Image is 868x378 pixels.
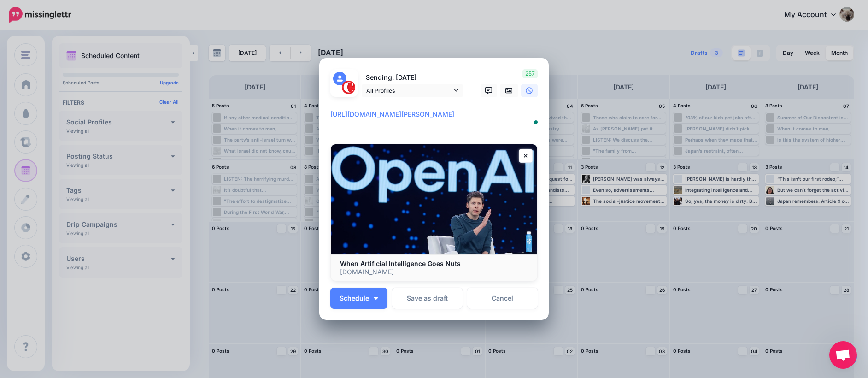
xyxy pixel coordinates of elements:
[330,110,454,118] mark: [URL][DOMAIN_NAME][PERSON_NAME]
[340,295,369,301] span: Schedule
[340,268,528,276] p: [DOMAIN_NAME]
[362,72,463,83] p: Sending: [DATE]
[331,144,537,254] img: When Artificial Intelligence Goes Nuts
[362,84,463,97] a: All Profiles
[342,81,355,94] img: 291864331_468958885230530_187971914351797662_n-bsa127305.png
[467,288,538,309] a: Cancel
[340,260,461,267] b: When Artificial Intelligence Goes Nuts
[374,297,378,300] img: arrow-down-white.png
[330,109,542,131] textarea: To enrich screen reader interactions, please activate Accessibility in Grammarly extension settings
[522,69,538,78] span: 257
[366,86,452,95] span: All Profiles
[330,288,387,309] button: Schedule
[333,72,346,85] img: user_default_image.png
[392,288,463,309] button: Save as draft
